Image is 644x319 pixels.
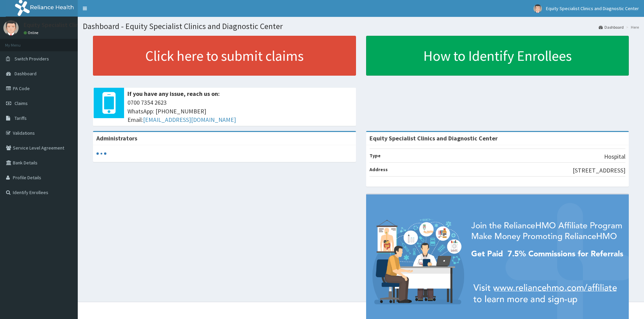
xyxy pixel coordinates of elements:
img: User Image [3,20,19,35]
li: Here [624,24,639,30]
b: Address [369,166,388,172]
p: Hospital [604,152,625,161]
span: Equity Specialist Clinics and Diagnostic Center [546,5,639,11]
svg: audio-loading [96,149,106,159]
h1: Dashboard - Equity Specialist Clinics and Diagnostic Center [83,22,639,31]
p: [STREET_ADDRESS] [573,166,625,175]
a: Dashboard [599,24,624,30]
strong: Equity Specialist Clinics and Diagnostic Center [369,134,498,142]
span: Switch Providers [15,56,49,62]
span: Dashboard [15,71,37,77]
a: Click here to submit claims [93,36,356,76]
span: 0700 7354 2623 WhatsApp: [PHONE_NUMBER] Email: [127,98,353,124]
span: Claims [15,100,28,106]
a: [EMAIL_ADDRESS][DOMAIN_NAME] [143,116,236,124]
p: Equity Specialist Clinics and Diagnostic Center [24,22,146,28]
b: Type [369,153,381,159]
b: Administrators [96,134,137,142]
span: Tariffs [15,115,27,121]
b: If you have any issue, reach us on: [127,90,220,98]
a: How to Identify Enrollees [366,36,629,76]
img: User Image [533,4,542,13]
a: Online [24,30,40,35]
